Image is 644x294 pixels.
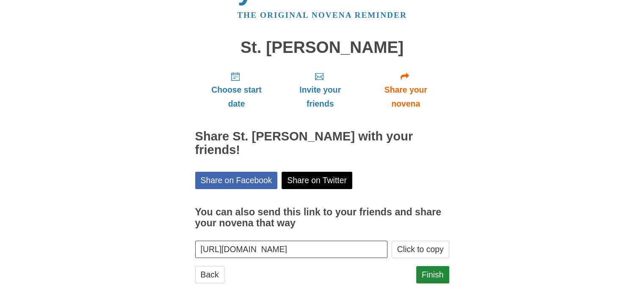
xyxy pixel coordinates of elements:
span: Invite your friends [286,83,354,111]
h3: You can also send this link to your friends and share your novena that way [195,207,449,228]
a: Invite your friends [278,65,362,115]
h1: St. [PERSON_NAME] [195,38,449,57]
a: The original novena reminder [237,11,407,19]
button: Click to copy [392,241,449,258]
a: Back [195,266,224,283]
a: Choose start date [195,65,278,115]
span: Share your novena [371,83,441,111]
a: Share on Facebook [195,172,278,189]
a: Share on Twitter [282,172,352,189]
h2: Share St. [PERSON_NAME] with your friends! [195,130,449,157]
a: Finish [416,266,449,283]
span: Choose start date [204,83,270,111]
a: Share your novena [362,65,449,115]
